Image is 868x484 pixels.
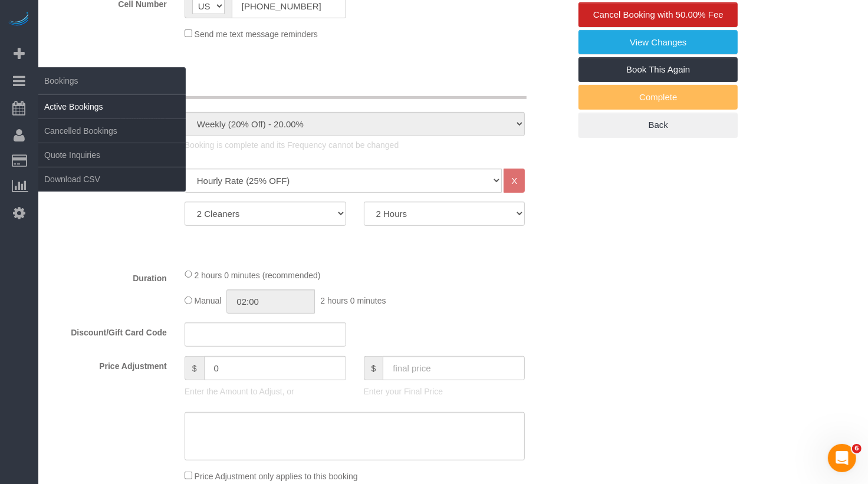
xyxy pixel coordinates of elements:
span: Price Adjustment only applies to this booking [195,472,358,481]
a: Book This Again [578,57,738,82]
span: Manual [195,297,222,306]
input: final price [383,356,525,380]
p: Enter the Amount to Adjust, or [185,386,346,397]
a: Quote Inquiries [38,143,186,167]
a: Cancel Booking with 50.00% Fee [578,2,738,27]
p: Booking is complete and its Frequency cannot be changed [185,139,525,151]
a: Active Bookings [38,95,186,118]
label: Price Adjustment [41,356,176,372]
label: Discount/Gift Card Code [41,322,176,338]
span: 2 hours 0 minutes [320,297,386,306]
label: Duration [41,268,176,284]
iframe: Intercom live chat [828,444,856,472]
ul: Bookings [38,94,186,192]
span: $ [185,356,204,380]
span: Send me text message reminders [195,29,318,39]
span: Bookings [38,67,186,94]
a: Download CSV [38,167,186,191]
legend: What [50,73,527,99]
span: Cancel Booking with 50.00% Fee [593,9,724,19]
span: 6 [852,444,862,453]
span: $ [364,356,383,380]
a: Back [578,113,738,137]
a: Cancelled Bookings [38,119,186,143]
img: Automaid Logo [7,12,31,28]
p: Enter your Final Price [364,386,525,397]
span: 2 hours 0 minutes (recommended) [195,270,321,279]
a: View Changes [578,30,738,55]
